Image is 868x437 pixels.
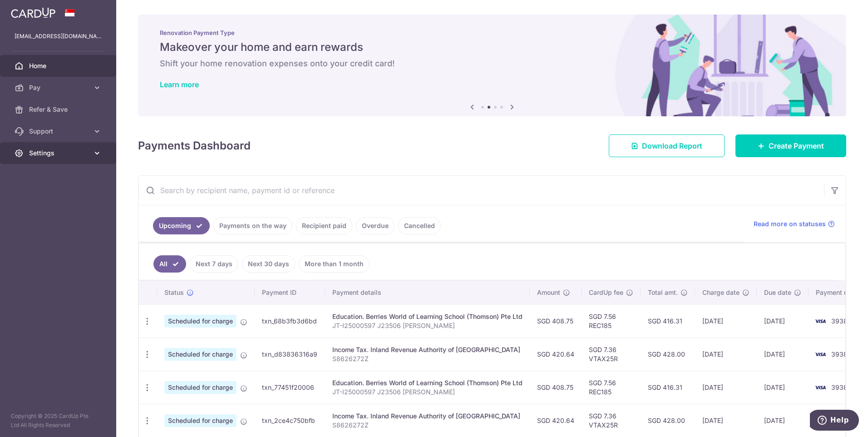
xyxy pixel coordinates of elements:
[29,127,89,136] span: Support
[153,217,210,234] a: Upcoming
[332,421,523,430] p: S8626272Z
[764,288,791,297] span: Due date
[160,40,824,55] h5: Makeover your home and earn rewards
[255,304,325,338] td: txn_68b3fb3d6bd
[164,288,184,297] span: Status
[530,304,582,338] td: SGD 408.75
[332,387,523,397] p: JT-I25000597 J23506 [PERSON_NAME]
[754,219,826,228] span: Read more on statuses
[29,61,89,70] span: Home
[757,304,809,338] td: [DATE]
[153,255,186,273] a: All
[609,134,725,157] a: Download Report
[811,349,829,360] img: Bank Card
[530,371,582,404] td: SGD 408.75
[757,338,809,371] td: [DATE]
[213,217,292,234] a: Payments on the way
[642,140,702,151] span: Download Report
[138,15,846,116] img: Renovation banner
[160,29,824,36] p: Renovation Payment Type
[255,404,325,437] td: txn_2ce4c750bfb
[831,317,848,325] span: 3938
[164,315,237,328] span: Scheduled for charge
[582,338,641,371] td: SGD 7.36 VTAX25R
[29,105,89,114] span: Refer & Save
[648,288,678,297] span: Total amt.
[702,288,740,297] span: Charge date
[398,217,441,234] a: Cancelled
[582,404,641,437] td: SGD 7.36 VTAX25R
[160,80,199,89] a: Learn more
[255,281,325,304] th: Payment ID
[242,255,295,273] a: Next 30 days
[757,371,809,404] td: [DATE]
[735,134,846,157] a: Create Payment
[299,255,370,273] a: More than 1 month
[138,138,251,154] h4: Payments Dashboard
[325,281,530,304] th: Payment details
[255,338,325,371] td: txn_d83836316a9
[11,7,55,18] img: CardUp
[332,378,523,387] div: Education. Berries World of Learning School (Thomson) Pte Ltd
[695,338,757,371] td: [DATE]
[164,348,237,361] span: Scheduled for charge
[296,217,352,234] a: Recipient paid
[641,338,695,371] td: SGD 428.00
[695,404,757,437] td: [DATE]
[589,288,623,297] span: CardUp fee
[530,338,582,371] td: SGD 420.64
[769,140,824,151] span: Create Payment
[332,412,523,421] div: Income Tax. Inland Revenue Authority of [GEOGRAPHIC_DATA]
[811,316,829,327] img: Bank Card
[29,149,89,158] span: Settings
[332,312,523,321] div: Education. Berries World of Learning School (Thomson) Pte Ltd
[29,83,89,92] span: Pay
[160,58,824,69] h6: Shift your home renovation expenses onto your credit card!
[164,414,237,427] span: Scheduled for charge
[537,288,560,297] span: Amount
[754,219,835,228] a: Read more on statuses
[332,321,523,330] p: JT-I25000597 J23506 [PERSON_NAME]
[530,404,582,437] td: SGD 420.64
[641,404,695,437] td: SGD 428.00
[695,304,757,338] td: [DATE]
[757,404,809,437] td: [DATE]
[356,217,395,234] a: Overdue
[810,410,859,432] iframe: Opens a widget where you can find more information
[332,345,523,354] div: Income Tax. Inland Revenue Authority of [GEOGRAPHIC_DATA]
[641,304,695,338] td: SGD 416.31
[164,381,237,394] span: Scheduled for charge
[332,354,523,363] p: S8626272Z
[582,304,641,338] td: SGD 7.56 REC185
[831,383,848,391] span: 3938
[255,371,325,404] td: txn_77451f20006
[695,371,757,404] td: [DATE]
[582,371,641,404] td: SGD 7.56 REC185
[641,371,695,404] td: SGD 416.31
[831,350,848,358] span: 3938
[15,32,102,41] p: [EMAIL_ADDRESS][DOMAIN_NAME]
[811,382,829,393] img: Bank Card
[138,176,824,205] input: Search by recipient name, payment id or reference
[190,255,238,273] a: Next 7 days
